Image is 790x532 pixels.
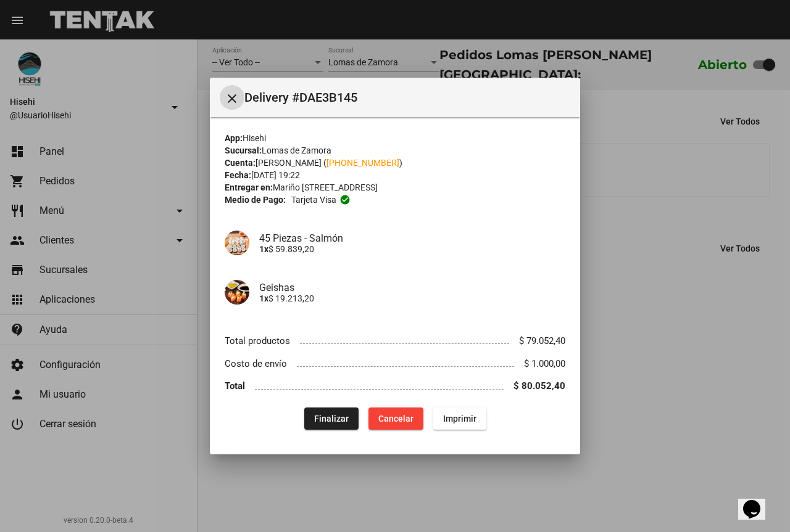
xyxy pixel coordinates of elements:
span: Delivery #DAE3B145 [244,88,570,107]
button: Imprimir [433,407,486,430]
div: Mariño [STREET_ADDRESS] [225,181,565,194]
span: Cancelar [378,414,414,424]
strong: Cuenta: [225,158,256,168]
div: Lomas de Zamora [225,144,565,157]
strong: Entregar en: [225,182,273,192]
span: Tarjeta visa [291,194,336,206]
li: Total $ 80.052,40 [225,375,565,398]
button: Cancelar [368,407,423,430]
p: $ 19.213,20 [259,293,565,303]
h4: 45 Piezas - Salmón [259,232,565,244]
a: [PHONE_NUMBER] [326,158,399,168]
b: 1x [259,244,268,254]
button: Cerrar [220,85,244,110]
img: b5433355-0e13-481d-99bb-547d1ad4e6d5.jpg [225,280,249,305]
p: $ 59.839,20 [259,244,565,254]
strong: Fecha: [225,170,251,180]
img: be387dc8-3964-442f-bf5f-d9fdad6a3c99.jpg [225,231,249,255]
mat-icon: Cerrar [225,91,239,106]
div: [PERSON_NAME] ( ) [225,157,565,169]
li: Total productos $ 79.052,40 [225,329,565,352]
button: Finalizar [304,407,359,430]
iframe: chat widget [738,483,778,520]
div: Hisehi [225,132,565,144]
li: Costo de envío $ 1.000,00 [225,352,565,375]
span: Finalizar [314,414,349,424]
div: [DATE] 19:22 [225,169,565,181]
strong: Sucursal: [225,145,262,155]
span: Imprimir [443,414,476,424]
b: 1x [259,293,268,303]
strong: Medio de Pago: [225,194,286,206]
h4: Geishas [259,282,565,293]
strong: App: [225,133,243,143]
mat-icon: check_circle [339,194,351,205]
